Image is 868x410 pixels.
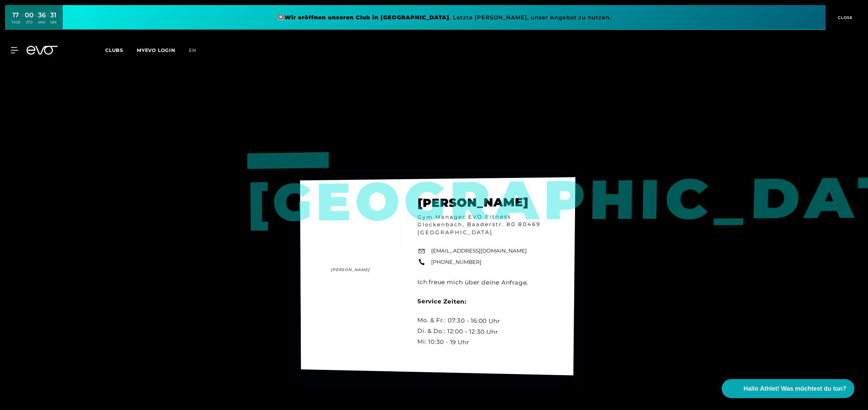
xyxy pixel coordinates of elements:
[48,11,49,29] div: :
[137,47,175,53] a: MYEVO LOGIN
[12,20,20,25] div: TAGE
[38,20,46,25] div: MIN
[431,247,527,255] a: [EMAIL_ADDRESS][DOMAIN_NAME]
[105,47,137,53] a: Clubs
[50,20,57,25] div: SEK
[836,15,853,21] span: CLOSE
[431,258,481,266] a: [PHONE_NUMBER]
[189,47,196,53] span: en
[38,10,46,20] div: 36
[826,5,863,30] button: CLOSE
[25,20,34,25] div: STD
[105,47,123,53] span: Clubs
[50,10,57,20] div: 31
[22,11,23,29] div: :
[12,10,20,20] div: 17
[722,379,854,398] button: Hallo Athlet! Was möchtest du tun?
[35,11,36,29] div: :
[25,10,34,20] div: 00
[743,384,846,393] span: Hallo Athlet! Was möchtest du tun?
[189,46,204,54] a: en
